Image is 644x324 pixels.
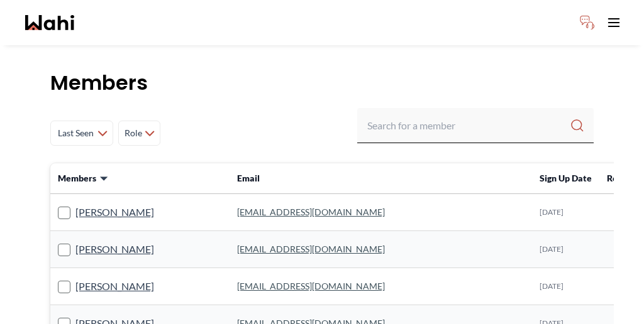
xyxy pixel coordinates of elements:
[237,281,385,291] a: [EMAIL_ADDRESS][DOMAIN_NAME]
[56,122,95,144] span: Last Seen
[124,122,142,144] span: Role
[58,172,109,185] button: Members
[75,278,154,294] a: [PERSON_NAME]
[532,231,599,268] td: [DATE]
[237,244,385,254] a: [EMAIL_ADDRESS][DOMAIN_NAME]
[237,207,385,217] a: [EMAIL_ADDRESS][DOMAIN_NAME]
[532,194,599,231] td: [DATE]
[75,241,154,257] a: [PERSON_NAME]
[50,70,594,95] h1: Members
[237,173,260,183] span: Email
[75,204,154,220] a: [PERSON_NAME]
[601,10,626,35] button: Toggle open navigation menu
[367,114,570,137] input: Search input
[58,172,96,185] span: Members
[607,173,625,183] span: Role
[25,15,74,30] a: Wahi homepage
[540,173,592,183] span: Sign Up Date
[532,268,599,305] td: [DATE]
